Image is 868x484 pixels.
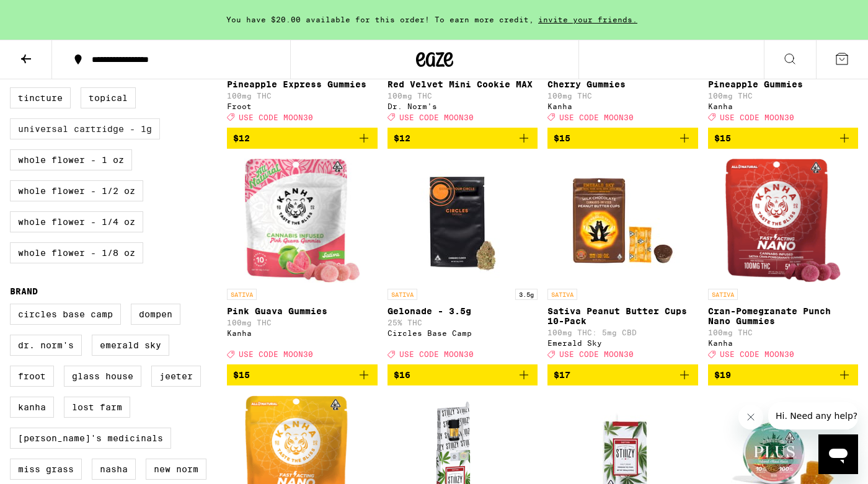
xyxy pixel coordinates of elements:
[818,434,858,474] iframe: Button to launch messaging window
[401,159,525,283] img: Circles Base Camp - Gelonade - 3.5g
[151,366,201,387] label: Jeeter
[708,79,859,89] p: Pineapple Gummies
[227,306,378,316] p: Pink Guava Gummies
[92,335,169,356] label: Emerald Sky
[394,370,410,380] span: $16
[714,370,731,380] span: $19
[725,159,841,283] img: Kanha - Cran-Pomegranate Punch Nano Gummies
[547,289,577,300] p: SATIVA
[387,102,538,110] div: Dr. Norm's
[708,92,859,100] p: 100mg THC
[554,370,570,380] span: $17
[554,133,570,143] span: $15
[10,180,143,201] label: Whole Flower - 1/2 oz
[227,128,378,149] button: Add to bag
[394,133,410,143] span: $12
[547,128,698,149] button: Add to bag
[559,350,634,358] span: USE CODE MOON30
[515,289,538,300] p: 3.5g
[64,366,141,387] label: Glass House
[387,319,538,327] p: 25% THC
[10,149,132,170] label: Whole Flower - 1 oz
[708,289,738,300] p: SATIVA
[227,319,378,327] p: 100mg THC
[547,306,698,326] p: Sativa Peanut Butter Cups 10-Pack
[81,87,136,108] label: Topical
[227,92,378,100] p: 100mg THC
[547,339,698,347] div: Emerald Sky
[768,402,858,429] iframe: Message from company
[10,304,121,325] label: Circles Base Camp
[387,159,538,364] a: Open page for Gelonade - 3.5g from Circles Base Camp
[146,459,206,480] label: New Norm
[560,159,684,283] img: Emerald Sky - Sativa Peanut Butter Cups 10-Pack
[547,102,698,110] div: Kanha
[10,459,82,480] label: Miss Grass
[10,366,54,387] label: Froot
[244,159,360,283] img: Kanha - Pink Guava Gummies
[720,113,794,121] span: USE CODE MOON30
[387,128,538,149] button: Add to bag
[708,102,859,110] div: Kanha
[387,92,538,100] p: 100mg THC
[227,159,378,364] a: Open page for Pink Guava Gummies from Kanha
[547,79,698,89] p: Cherry Gummies
[708,306,859,326] p: Cran-Pomegranate Punch Nano Gummies
[708,339,859,347] div: Kanha
[708,364,859,385] button: Add to bag
[239,113,313,121] span: USE CODE MOON30
[547,364,698,385] button: Add to bag
[131,304,180,325] label: Dompen
[227,364,378,385] button: Add to bag
[10,242,143,263] label: Whole Flower - 1/8 oz
[10,118,160,139] label: Universal Cartridge - 1g
[708,159,859,364] a: Open page for Cran-Pomegranate Punch Nano Gummies from Kanha
[738,405,763,429] iframe: Close message
[387,79,538,89] p: Red Velvet Mini Cookie MAX
[387,364,538,385] button: Add to bag
[227,329,378,337] div: Kanha
[547,92,698,100] p: 100mg THC
[399,350,474,358] span: USE CODE MOON30
[64,397,130,418] label: Lost Farm
[10,397,54,418] label: Kanha
[10,335,82,356] label: Dr. Norm's
[399,113,474,121] span: USE CODE MOON30
[233,370,250,380] span: $15
[547,328,698,337] p: 100mg THC: 5mg CBD
[227,79,378,89] p: Pineapple Express Gummies
[233,133,250,143] span: $12
[387,289,417,300] p: SATIVA
[547,159,698,364] a: Open page for Sativa Peanut Butter Cups 10-Pack from Emerald Sky
[708,328,859,337] p: 100mg THC
[534,15,642,24] span: invite your friends.
[226,15,534,24] span: You have $20.00 available for this order! To earn more credit,
[10,428,171,449] label: [PERSON_NAME]'s Medicinals
[387,329,538,337] div: Circles Base Camp
[720,350,794,358] span: USE CODE MOON30
[708,128,859,149] button: Add to bag
[92,459,136,480] label: NASHA
[387,306,538,316] p: Gelonade - 3.5g
[559,113,634,121] span: USE CODE MOON30
[10,87,71,108] label: Tincture
[10,286,38,296] legend: Brand
[239,350,313,358] span: USE CODE MOON30
[714,133,731,143] span: $15
[227,102,378,110] div: Froot
[227,289,257,300] p: SATIVA
[10,211,143,232] label: Whole Flower - 1/4 oz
